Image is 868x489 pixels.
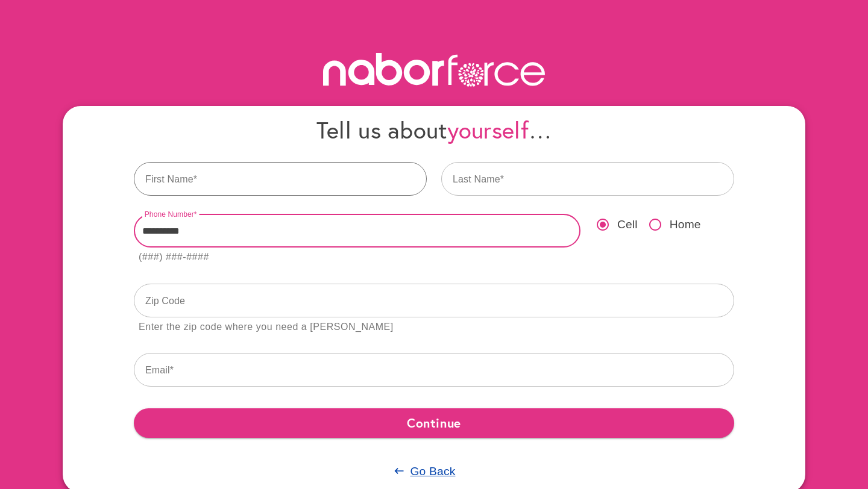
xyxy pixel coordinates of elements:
h4: Tell us about … [134,116,734,144]
u: Go Back [410,465,455,478]
span: yourself [447,114,529,145]
div: (###) ###-#### [139,249,209,266]
span: Cell [617,216,638,234]
span: Home [670,216,701,234]
div: Enter the zip code where you need a [PERSON_NAME] [139,319,394,335]
button: Continue [134,408,734,437]
span: Continue [143,412,725,434]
